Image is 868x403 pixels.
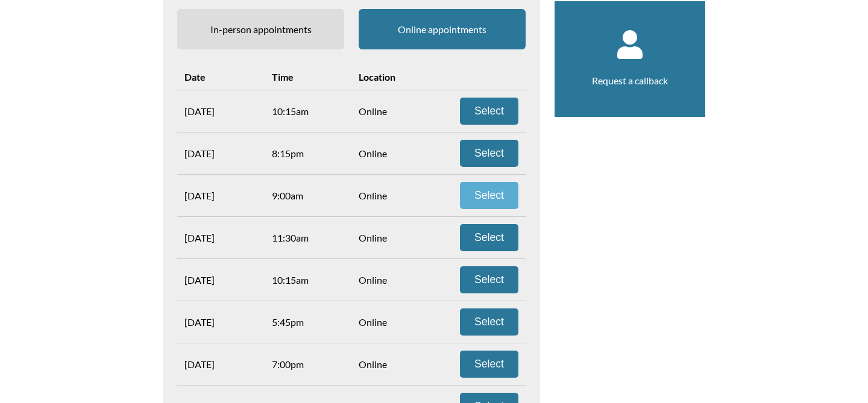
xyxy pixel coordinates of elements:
div: Online [351,267,439,293]
div: 8:15pm [265,140,352,166]
a: Request a callback [592,75,668,86]
div: Date [177,64,265,90]
div: [DATE] [177,98,265,124]
span: Online appointments [359,9,526,49]
div: [DATE] [177,309,265,335]
button: Select Thu 25 Sep 10:15am online [460,98,518,125]
div: [DATE] [177,351,265,377]
div: Online [351,309,439,335]
div: Online [351,225,439,251]
div: Online [351,351,439,377]
div: 7:00pm [265,351,352,377]
div: 10:15am [265,267,352,293]
div: Online [351,98,439,124]
div: [DATE] [177,267,265,293]
div: [DATE] [177,225,265,251]
div: [DATE] [177,140,265,166]
div: 11:30am [265,225,352,251]
div: Online [351,140,439,166]
button: Select Wed 1 Oct 5:45pm online [460,308,518,336]
div: 5:45pm [265,309,352,335]
div: Online [351,183,439,208]
div: Location [351,64,439,90]
button: Select Sat 27 Sep 9:00am online [460,182,518,209]
div: [DATE] [177,183,265,208]
button: Select Fri 26 Sep 8:15pm online [460,140,518,167]
button: Select Wed 1 Oct 7:00pm online [460,351,518,378]
span: In-person appointments [177,9,344,49]
div: 10:15am [265,98,352,124]
div: Time [265,64,352,90]
button: Select Sat 27 Sep 11:30am online [460,224,518,251]
button: Select Wed 1 Oct 10:15am online [460,266,518,293]
div: 9:00am [265,183,352,208]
